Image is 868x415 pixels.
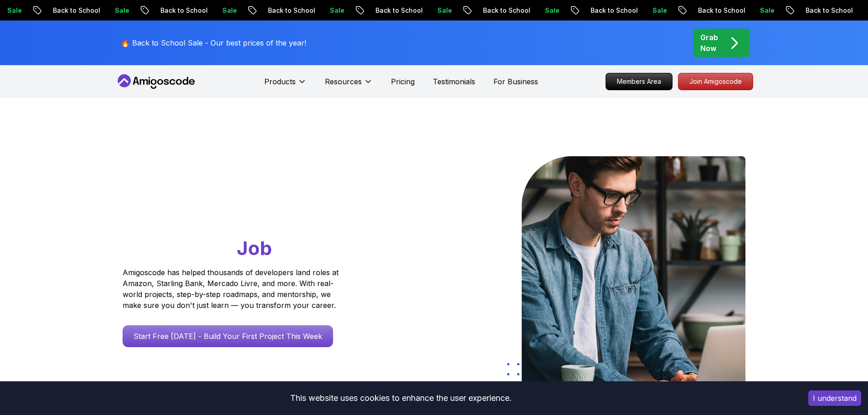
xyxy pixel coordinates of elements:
[424,6,453,15] p: Sale
[522,156,745,391] img: hero
[577,6,639,15] p: Back to School
[209,6,238,15] p: Sale
[685,6,747,15] p: Back to School
[532,6,561,15] p: Sale
[123,156,374,261] h1: Go From Learning to Hired: Master Java, Spring Boot & Cloud Skills That Get You the
[493,76,538,87] a: For Business
[264,76,296,87] p: Products
[747,6,776,15] p: Sale
[237,236,272,260] span: Job
[317,6,346,15] p: Sale
[639,6,668,15] p: Sale
[7,388,795,408] div: This website uses cookies to enhance the user experience.
[325,76,362,87] p: Resources
[123,267,341,311] p: Amigoscode has helped thousands of developers land roles at Amazon, Starling Bank, Mercado Livre,...
[102,6,131,15] p: Sale
[678,73,753,90] a: Join Amigoscode
[325,76,373,94] button: Resources
[391,76,415,87] a: Pricing
[255,6,317,15] p: Back to School
[606,73,673,90] a: Members Area
[700,32,718,54] p: Grab Now
[433,76,475,87] a: Testimonials
[123,325,333,347] a: Start Free [DATE] - Build Your First Project This Week
[362,6,424,15] p: Back to School
[678,73,753,90] p: Join Amigoscode
[808,390,861,406] button: Accept cookies
[40,6,102,15] p: Back to School
[470,6,532,15] p: Back to School
[264,76,307,94] button: Products
[121,37,306,48] p: 🔥 Back to School Sale - Our best prices of the year!
[147,6,209,15] p: Back to School
[606,73,672,90] p: Members Area
[792,6,854,15] p: Back to School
